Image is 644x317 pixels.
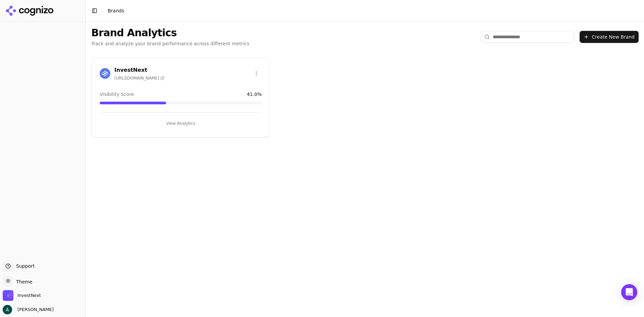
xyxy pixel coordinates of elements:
button: Open organization switcher [3,290,41,301]
img: InvestNext [3,290,13,301]
nav: breadcrumb [108,7,124,14]
button: Create New Brand [580,31,639,43]
h1: Brand Analytics [91,27,250,39]
span: Brands [108,8,124,13]
span: Support [13,263,35,269]
button: View Analytics [100,118,262,129]
span: Theme [13,279,32,284]
span: [URL][DOMAIN_NAME] [114,75,164,81]
img: Andrew Berg [3,305,12,314]
div: Open Intercom Messenger [621,284,637,300]
img: InvestNext [100,68,110,79]
p: Track and analyze your brand performance across different metrics [91,40,250,47]
span: 41.0 % [247,91,262,98]
button: Open user button [3,305,54,314]
span: [PERSON_NAME] [15,307,54,313]
span: Visibility Score [100,91,134,98]
h3: InvestNext [114,66,164,74]
span: InvestNext [17,293,41,299]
